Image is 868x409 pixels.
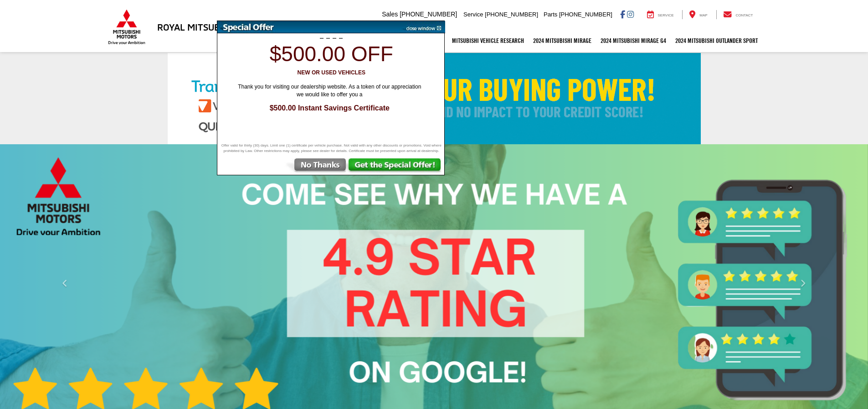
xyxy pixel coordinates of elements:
[222,42,440,66] h1: $500.00 off
[447,29,529,52] a: Mitsubishi Vehicle Research
[485,11,538,18] span: [PHONE_NUMBER]
[716,10,760,19] a: Contact
[699,13,707,17] span: Map
[382,10,398,18] span: Sales
[348,158,444,175] img: Get the Special Offer
[106,9,147,45] img: Mitsubishi
[738,163,868,404] button: Click to view next picture.
[559,11,612,18] span: [PHONE_NUMBER]
[596,29,671,52] a: 2024 Mitsubishi Mirage G4
[168,53,701,144] img: Check Your Buying Power
[682,10,714,19] a: Map
[157,22,237,32] h3: Royal Mitsubishi
[220,143,443,154] span: Offer valid for thirty (30) days. Limit one (1) certificate per vehicle purchase. Not valid with ...
[463,11,483,18] span: Service
[217,21,400,33] img: Special Offer
[627,10,634,18] a: Instagram: Click to visit our Instagram page
[640,10,681,19] a: Service
[658,13,674,17] span: Service
[671,29,762,52] a: 2024 Mitsubishi Outlander SPORT
[231,83,427,99] span: Thank you for visiting our dealership website. As a token of our appreciation we would like to of...
[284,158,348,175] img: No Thanks, Continue to Website
[400,10,457,18] span: [PHONE_NUMBER]
[399,21,445,33] img: close window
[620,10,625,18] a: Facebook: Click to visit our Facebook page
[227,103,432,114] span: $500.00 Instant Savings Certificate
[544,11,557,18] span: Parts
[529,29,596,52] a: 2024 Mitsubishi Mirage
[222,70,440,76] h3: New or Used Vehicles
[735,13,753,17] span: Contact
